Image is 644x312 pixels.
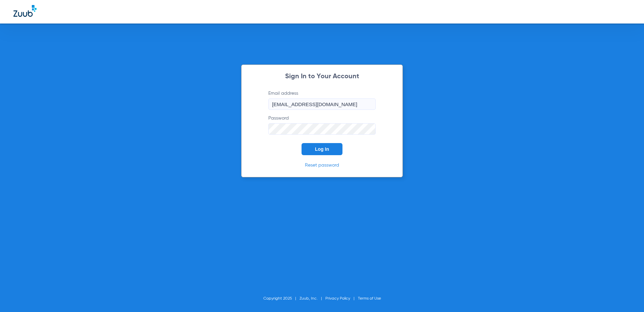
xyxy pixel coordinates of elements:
[305,163,339,168] a: Reset password
[300,295,325,302] li: Zuub, Inc.
[268,90,376,110] label: Email address
[358,297,381,301] a: Terms of Use
[268,123,376,135] input: Password
[263,295,300,302] li: Copyright 2025
[302,143,342,155] button: Log In
[268,98,376,110] input: Email address
[268,115,376,135] label: Password
[610,280,644,312] iframe: Chat Widget
[325,297,350,301] a: Privacy Policy
[315,146,329,152] span: Log In
[13,5,37,17] img: Zuub Logo
[258,73,386,80] h2: Sign In to Your Account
